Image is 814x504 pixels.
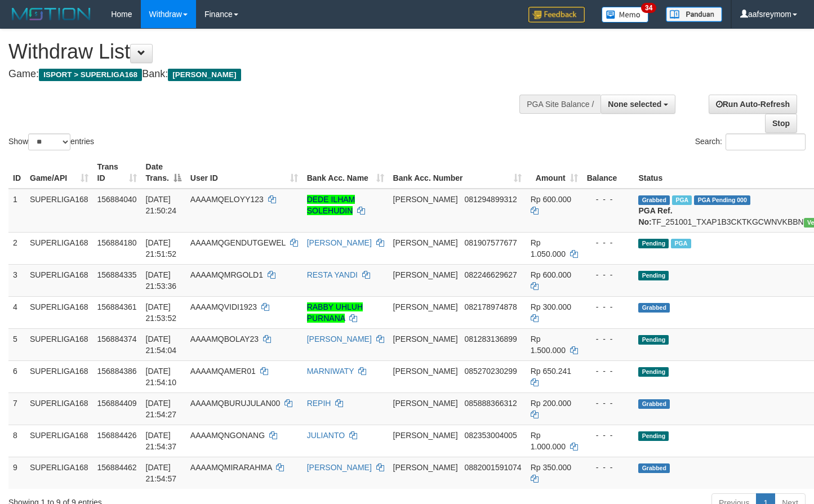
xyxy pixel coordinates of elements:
[464,334,517,344] span: Copy 081283136899 to clipboard
[393,431,458,440] span: [PERSON_NAME]
[146,334,177,355] span: [DATE] 21:54:04
[8,6,94,23] img: MOTION_logo.png
[8,457,25,489] td: 9
[641,3,656,13] span: 34
[39,69,142,81] span: ISPORT > SUPERLIGA168
[25,457,93,489] td: SUPERLIGA168
[531,195,571,204] span: Rp 600.000
[464,431,517,440] span: Copy 082353004005 to clipboard
[141,157,186,189] th: Date Trans.: activate to sort column descending
[307,399,331,408] a: REPIH
[146,367,177,387] span: [DATE] 21:54:10
[531,399,571,408] span: Rp 200.000
[638,239,669,248] span: Pending
[528,7,585,23] img: Feedback.jpg
[186,157,303,189] th: User ID: activate to sort column ascending
[638,206,672,226] b: PGA Ref. No:
[303,157,389,189] th: Bank Acc. Name: activate to sort column ascending
[146,302,177,323] span: [DATE] 21:53:52
[601,95,675,114] button: None selected
[531,302,571,311] span: Rp 300.000
[393,463,458,472] span: [PERSON_NAME]
[638,335,669,345] span: Pending
[464,238,517,247] span: Copy 081907577677 to clipboard
[587,462,630,473] div: - - -
[190,238,286,247] span: AAAAMQGENDUTGEWEL
[587,430,630,441] div: - - -
[389,157,526,189] th: Bank Acc. Number: activate to sort column ascending
[307,463,372,472] a: [PERSON_NAME]
[765,114,797,133] a: Stop
[726,133,806,150] input: Search:
[8,133,94,150] label: Show entries
[531,238,566,258] span: Rp 1.050.000
[190,463,272,472] span: AAAAMQMIRARAHMA
[464,195,517,204] span: Copy 081294899312 to clipboard
[25,328,93,360] td: SUPERLIGA168
[97,195,137,204] span: 156884040
[638,463,670,473] span: Grabbed
[526,157,582,189] th: Amount: activate to sort column ascending
[638,271,669,280] span: Pending
[587,194,630,205] div: - - -
[608,100,661,109] span: None selected
[190,399,281,408] span: AAAAMQBURUJULAN00
[602,7,649,23] img: Button%20Memo.svg
[146,399,177,419] span: [DATE] 21:54:27
[190,367,256,376] span: AAAAMQAMER01
[8,69,531,80] h4: Game: Bank:
[307,334,372,344] a: [PERSON_NAME]
[393,334,458,344] span: [PERSON_NAME]
[97,463,137,472] span: 156884462
[519,95,601,114] div: PGA Site Balance /
[587,301,630,313] div: - - -
[464,399,517,408] span: Copy 085888366312 to clipboard
[393,399,458,408] span: [PERSON_NAME]
[531,367,571,376] span: Rp 650.241
[25,232,93,264] td: SUPERLIGA168
[97,431,137,440] span: 156884426
[393,302,458,311] span: [PERSON_NAME]
[25,264,93,296] td: SUPERLIGA168
[146,431,177,451] span: [DATE] 21:54:37
[307,302,363,323] a: RABBY UHLUH PURNANA
[8,232,25,264] td: 2
[190,431,265,440] span: AAAAMQNGONANG
[393,367,458,376] span: [PERSON_NAME]
[638,431,669,441] span: Pending
[8,425,25,457] td: 8
[307,367,354,376] a: MARNIWATY
[531,431,566,451] span: Rp 1.000.000
[638,399,670,409] span: Grabbed
[307,431,345,440] a: JULIANTO
[709,95,797,114] a: Run Auto-Refresh
[307,238,372,247] a: [PERSON_NAME]
[97,399,137,408] span: 156884409
[146,463,177,483] span: [DATE] 21:54:57
[587,365,630,377] div: - - -
[25,393,93,425] td: SUPERLIGA168
[146,270,177,291] span: [DATE] 21:53:36
[8,393,25,425] td: 7
[25,360,93,393] td: SUPERLIGA168
[393,195,458,204] span: [PERSON_NAME]
[168,69,241,81] span: [PERSON_NAME]
[531,334,566,355] span: Rp 1.500.000
[671,239,691,248] span: Marked by aafandaneth
[587,398,630,409] div: - - -
[638,195,670,205] span: Grabbed
[146,238,177,258] span: [DATE] 21:51:52
[97,238,137,247] span: 156884180
[97,270,137,279] span: 156884335
[8,189,25,233] td: 1
[464,463,521,472] span: Copy 0882001591074 to clipboard
[393,270,458,279] span: [PERSON_NAME]
[190,334,259,344] span: AAAAMQBOLAY23
[672,195,692,205] span: Marked by aafandaneth
[694,195,750,205] span: PGA Pending
[531,463,571,472] span: Rp 350.000
[93,157,141,189] th: Trans ID: activate to sort column ascending
[25,425,93,457] td: SUPERLIGA168
[587,237,630,248] div: - - -
[28,133,70,150] select: Showentries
